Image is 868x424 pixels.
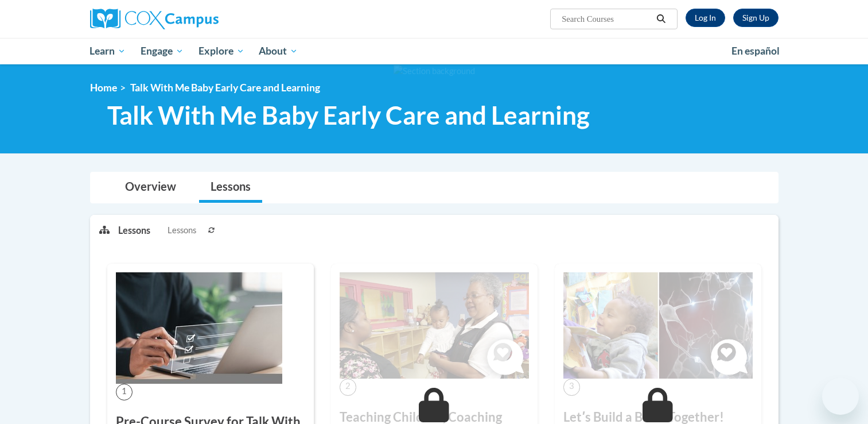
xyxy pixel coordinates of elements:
a: Learn [83,38,134,64]
span: 2 [340,379,356,395]
span: Engage [141,44,184,58]
a: About [251,38,305,64]
span: About [259,44,298,58]
img: Cox Campus [90,9,219,29]
img: Course Image [563,272,753,379]
div: Main menu [73,38,796,64]
iframe: Button to launch messaging window [822,378,859,415]
a: Log In [686,9,725,27]
img: Section background [394,65,475,78]
span: 1 [116,384,133,400]
span: Learn [89,44,126,58]
span: Talk With Me Baby Early Care and Learning [107,100,590,130]
img: Course Image [116,272,282,384]
span: Talk With Me Baby Early Care and Learning [130,82,320,94]
span: 3 [563,379,580,395]
a: Explore [191,38,252,64]
a: Engage [133,38,191,64]
p: Lessons [118,224,150,237]
span: Explore [198,44,244,58]
a: Overview [114,172,188,203]
span: Lessons [168,224,196,237]
a: Cox Campus [90,9,308,29]
a: En español [724,39,787,63]
a: Home [90,82,117,94]
span: En español [731,45,780,57]
a: Register [733,9,779,27]
input: Search Courses [560,12,652,26]
a: Lessons [199,172,262,203]
button: Search [652,12,670,26]
img: Course Image [340,272,529,379]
